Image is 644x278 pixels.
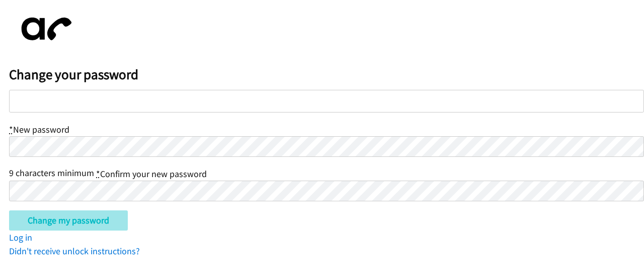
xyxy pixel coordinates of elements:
a: Didn't receive unlock instructions? [9,245,140,257]
abbr: required [96,168,100,180]
img: aphone-8a226864a2ddd6a5e75d1ebefc011f4aa8f32683c2d82f3fb0802fe031f96514.svg [9,9,79,49]
span: 9 characters minimum [9,167,94,179]
a: Log in [9,232,32,243]
input: Change my password [9,210,128,231]
abbr: required [9,124,13,135]
label: New password [9,124,69,135]
label: Confirm your new password [96,168,207,180]
h2: Change your password [9,66,644,83]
